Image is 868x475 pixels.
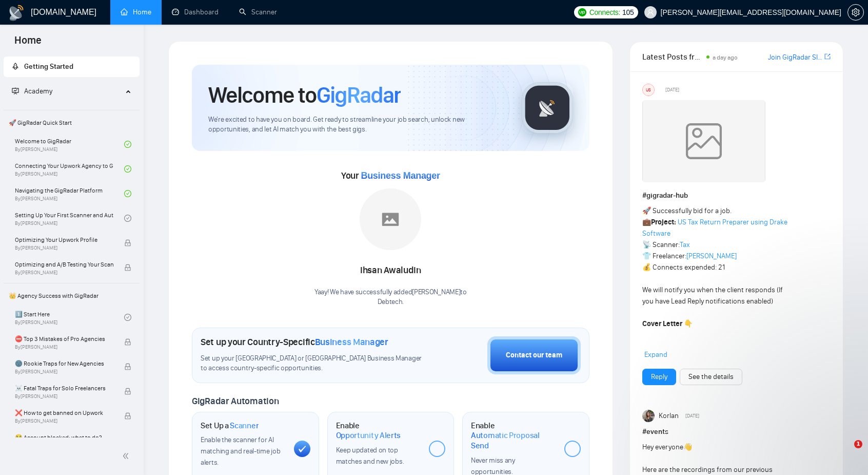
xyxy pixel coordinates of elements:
[6,33,50,54] span: Home
[847,4,864,21] button: setting
[680,240,690,249] a: Tax
[15,207,124,230] a: Setting Up Your First Scanner and Auto-BidderBy[PERSON_NAME]
[201,336,388,348] h1: Set up your Country-Specific
[651,371,667,383] a: Reply
[314,288,467,307] div: Yaay! We have successfully added [PERSON_NAME] to
[15,245,113,251] span: By [PERSON_NAME]
[686,252,737,260] a: [PERSON_NAME]
[854,440,862,448] span: 1
[15,432,113,443] span: 😭 Account blocked: what to do?
[121,8,151,16] a: homeHome
[124,141,131,148] span: check-circle
[578,8,586,16] img: upwork-logo.png
[15,393,113,400] span: By [PERSON_NAME]
[471,421,556,451] h1: Enable
[122,451,132,461] span: double-left
[201,354,428,373] span: Set up your [GEOGRAPHIC_DATA] or [GEOGRAPHIC_DATA] Business Manager to access country-specific op...
[124,215,131,222] span: check-circle
[12,87,19,94] span: fund-projection-screen
[124,412,131,420] span: lock
[124,264,131,271] span: lock
[522,82,573,134] img: gigradar-logo.png
[24,62,73,71] span: Getting Started
[833,440,858,465] iframe: Intercom live chat
[642,190,831,201] h1: # gigradar-hub
[15,334,113,344] span: ⛔ Top 3 Mistakes of Pro Agencies
[336,430,401,441] span: Opportunity Alerts
[4,56,140,77] li: Getting Started
[336,446,404,466] span: Keep updated on top matches and new jobs.
[230,421,259,431] span: Scanner
[336,421,421,441] h1: Enable
[659,410,679,422] span: Korlan
[847,8,864,16] a: setting
[124,437,131,444] span: lock
[642,410,655,422] img: Korlan
[314,262,467,279] div: Ihsan Awaludin
[15,235,113,245] span: Optimizing Your Upwork Profile
[8,5,25,21] img: logo
[15,344,113,350] span: By [PERSON_NAME]
[589,7,620,18] span: Connects:
[647,9,654,16] span: user
[208,81,401,109] h1: Welcome to
[768,52,822,63] a: Join GigRadar Slack Community
[12,63,19,70] span: rocket
[24,87,52,96] span: Academy
[317,81,401,109] span: GigRadar
[124,239,131,246] span: lock
[15,133,124,156] a: Welcome to GigRadarBy[PERSON_NAME]
[360,188,421,250] img: placeholder.png
[642,100,765,182] img: weqQh+iSagEgQAAAABJRU5ErkJggg==
[651,218,676,226] strong: Project:
[361,170,440,181] span: Business Manager
[201,435,280,467] span: Enable the scanner for AI matching and real-time job alerts.
[622,7,634,18] span: 105
[471,430,556,450] span: Automatic Proposal Send
[15,358,113,369] span: 🌚 Rookie Traps for New Agencies
[644,350,667,359] span: Expand
[848,8,863,16] span: setting
[15,158,124,180] a: Connecting Your Upwork Agency to GigRadarBy[PERSON_NAME]
[124,388,131,395] span: lock
[5,286,139,306] span: 👑 Agency Success with GigRadar
[315,336,388,348] span: Business Manager
[642,369,676,385] button: Reply
[208,115,505,135] span: We're excited to have you on board. Get ready to streamline your job search, unlock new opportuni...
[201,421,259,431] h1: Set Up a
[506,350,562,361] div: Contact our team
[688,371,734,383] a: See the details
[192,395,279,407] span: GigRadar Automation
[15,369,113,375] span: By [PERSON_NAME]
[642,218,787,238] a: US Tax Return Preparer using Drake Software
[15,383,113,393] span: ☠️ Fatal Traps for Solo Freelancers
[239,8,277,16] a: searchScanner
[642,319,693,328] strong: Cover Letter 👇
[824,52,831,61] span: export
[15,408,113,418] span: ❌ How to get banned on Upwork
[642,426,831,438] h1: # events
[172,8,219,16] a: dashboardDashboard
[124,363,131,370] span: lock
[15,418,113,424] span: By [PERSON_NAME]
[341,170,440,181] span: Your
[124,165,131,173] span: check-circle
[314,297,467,307] p: Debtech .
[12,87,52,96] span: Academy
[124,190,131,197] span: check-circle
[5,112,139,133] span: 🚀 GigRadar Quick Start
[124,338,131,346] span: lock
[15,306,124,329] a: 1️⃣ Start HereBy[PERSON_NAME]
[713,54,738,61] span: a day ago
[124,314,131,321] span: check-circle
[680,369,742,385] button: See the details
[642,50,703,63] span: Latest Posts from the GigRadar Community
[487,336,581,374] button: Contact our team
[15,270,113,276] span: By [PERSON_NAME]
[824,52,831,62] a: export
[665,85,679,94] span: [DATE]
[15,259,113,270] span: Optimizing and A/B Testing Your Scanner for Better Results
[15,182,124,205] a: Navigating the GigRadar PlatformBy[PERSON_NAME]
[643,84,654,96] div: US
